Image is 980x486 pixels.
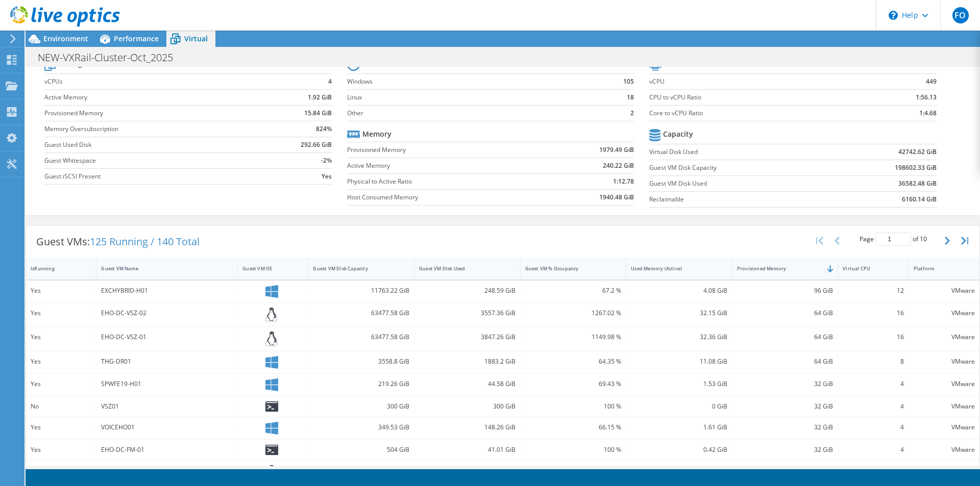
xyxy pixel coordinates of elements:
div: VMware [914,465,975,476]
label: Core to vCPU Ratio [649,108,861,118]
div: 11763.22 GiB [313,285,409,296]
div: 0.38 GiB [631,465,727,476]
div: Yes [31,444,91,455]
label: Virtual Disk Used [649,147,831,157]
h1: NEW-VXRail-Cluster-Oct_2025 [33,52,189,63]
div: VMware [914,308,975,319]
div: Yes [31,378,91,390]
div: 219.26 GiB [313,378,409,390]
label: Active Memory [44,92,263,103]
div: Yes [31,308,91,319]
div: 1.53 GiB [631,378,727,390]
div: Provisioned Memory [737,265,821,272]
input: jump to page [875,233,911,246]
b: 1:12.78 [613,176,634,187]
span: Environment [43,34,88,43]
div: 63477.58 GiB [313,331,409,343]
span: FO [952,7,969,23]
b: Yes [322,171,332,182]
span: Virtual [184,34,208,43]
div: SPWFE19-H01 [101,378,233,390]
b: 1:4.68 [919,108,937,118]
div: VMware [914,378,975,390]
div: 64.35 % [525,356,622,367]
div: 12 [843,285,903,296]
div: Yes [31,356,91,367]
label: Other [347,108,597,118]
div: 67.2 % [525,285,622,296]
div: 3557.36 GiB [419,308,516,319]
div: No [31,401,91,412]
div: 64 GiB [737,356,834,367]
b: 4 [328,76,332,87]
span: Page of [860,233,927,246]
div: ITServices03 [101,465,233,476]
div: Yes [31,331,91,343]
b: 15.84 GiB [304,108,332,118]
b: 1940.48 GiB [599,192,634,202]
div: 1.61 GiB [631,422,727,433]
div: 1267.02 % [525,308,622,319]
div: 1149.98 % [525,331,622,343]
div: VMware [914,422,975,433]
div: VSZ01 [101,401,233,412]
div: 148.26 GiB [419,422,516,433]
b: 36582.48 GiB [898,178,937,189]
div: 32 GiB [737,422,834,433]
label: Physical to Active Ratio [347,176,544,187]
div: THG-DR01 [101,356,233,367]
label: Guest Used Disk [44,140,263,150]
div: VMware [914,401,975,412]
div: Virtual CPU [843,265,891,272]
div: 32.15 GiB [631,308,727,319]
div: EXCHYBRID-H01 [101,285,233,296]
div: Guest VM % Occupancy [525,265,609,272]
div: 4 [843,444,903,455]
label: Guest VM Disk Used [649,178,831,189]
div: VMware [914,285,975,296]
span: Performance [114,34,159,43]
div: VMware [914,444,975,455]
div: 1511.77 GiB [313,465,409,476]
div: 100 % [525,444,622,455]
b: 240.22 GiB [603,161,634,171]
b: 42742.62 GiB [898,147,937,157]
div: Guest VM Disk Used [419,265,503,272]
div: 16 [843,308,903,319]
label: Provisioned Memory [347,145,544,155]
div: VMware [914,331,975,343]
div: 44.58 GiB [419,378,516,390]
label: Guest Whitespace [44,156,263,166]
div: 11.08 GiB [631,356,727,367]
div: 0.42 GiB [631,444,727,455]
label: vCPUs [44,76,263,87]
div: 1883.2 GiB [419,356,516,367]
b: 824% [316,124,332,134]
div: Guest VM OS [242,265,291,272]
b: 105 [623,76,634,87]
div: 66.15 % [525,422,622,433]
label: Guest iSCSI Present [44,171,263,182]
div: 32.36 GiB [631,331,727,343]
div: Yes [31,285,91,296]
div: 204.47 GiB [419,465,516,476]
div: 64 GiB [737,331,834,343]
div: 4 [843,422,903,433]
div: EHO-DC-VSZ-02 [101,308,233,319]
label: Linux [347,92,597,103]
div: 4 [843,378,903,390]
div: 4.08 GiB [631,285,727,296]
b: -2% [321,156,332,166]
div: 349.53 GiB [313,422,409,433]
div: 63477.58 GiB [313,308,409,319]
div: Platform [914,265,963,272]
div: 8 [843,356,903,367]
b: 1:56.13 [916,92,937,103]
div: 300 GiB [419,401,516,412]
b: 18 [627,92,634,103]
div: Guest VMs: [26,226,210,258]
b: 198602.33 GiB [895,163,937,173]
span: 125 Running / 140 Total [90,235,200,248]
b: 292.66 GiB [301,140,332,150]
div: 32 GiB [737,401,834,412]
